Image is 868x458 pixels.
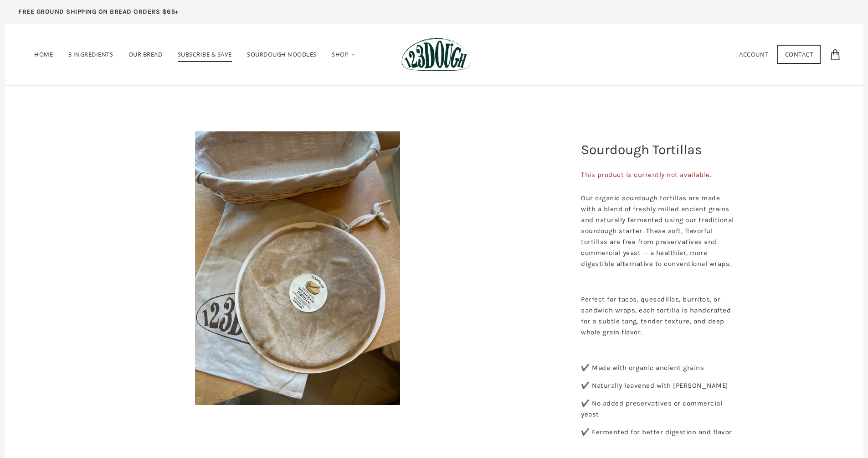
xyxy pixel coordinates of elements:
[68,50,113,58] span: 3 Ingredients
[401,37,471,72] img: 123Dough Bakery
[240,38,324,71] a: SOURDOUGH NOODLES
[777,45,821,64] a: Contact
[581,364,704,372] span: ✔️ Made with organic ancient grains
[50,131,544,405] a: Sourdough Tortillas
[332,50,349,58] span: Shop
[5,5,193,24] a: FREE GROUND SHIPPING ON BREAD ORDERS $65+
[581,166,736,183] div: This product is currently not available.
[574,135,743,164] h1: Sourdough Tortillas
[171,38,239,71] a: Subscribe & Save
[581,295,731,336] span: Perfect for tacos, quesadillas, burritos, or sandwich wraps, each tortilla is handcrafted for a s...
[178,50,232,62] span: Subscribe & Save
[122,38,169,71] a: Our Bread
[27,38,60,71] a: Home
[581,399,722,418] span: ✔️ No added preservatives or commercial yeast
[34,50,53,58] span: Home
[325,38,363,72] a: Shop
[739,50,768,58] a: Account
[581,428,732,436] span: ✔️ Fermented for better digestion and flavor
[62,38,120,71] a: 3 Ingredients
[581,194,734,268] span: Our organic sourdough tortillas are made with a blend of freshly milled ancient grains and natura...
[18,7,179,17] p: FREE GROUND SHIPPING ON BREAD ORDERS $65+
[27,38,363,72] nav: Primary
[128,50,163,58] span: Our Bread
[195,131,400,405] img: Sourdough Tortillas
[247,50,317,58] span: SOURDOUGH NOODLES
[581,381,728,390] span: ✔️ Naturally leavened with [PERSON_NAME]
